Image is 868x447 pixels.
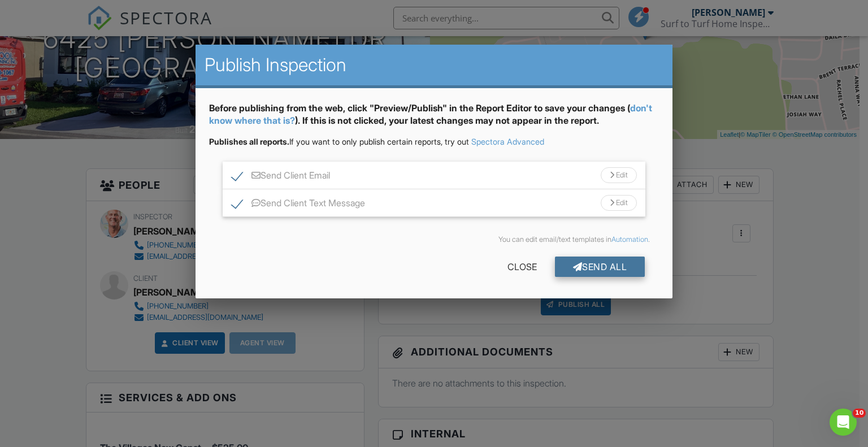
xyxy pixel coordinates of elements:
label: Send Client Email [232,170,330,184]
a: don't know where that is? [209,102,652,126]
div: Edit [601,195,637,211]
div: You can edit email/text templates in . [218,235,650,244]
strong: Publishes all reports. [209,137,289,146]
div: Before publishing from the web, click "Preview/Publish" in the Report Editor to save your changes... [209,102,659,136]
a: Spectora Advanced [471,137,544,146]
span: 10 [853,409,866,418]
div: Close [489,257,555,277]
span: If you want to only publish certain reports, try out [209,137,469,146]
label: Send Client Text Message [232,198,365,212]
iframe: Intercom live chat [830,409,857,436]
h2: Publish Inspection [205,54,664,76]
div: Edit [601,167,637,183]
div: Send All [555,257,645,277]
a: Automation [611,235,648,244]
